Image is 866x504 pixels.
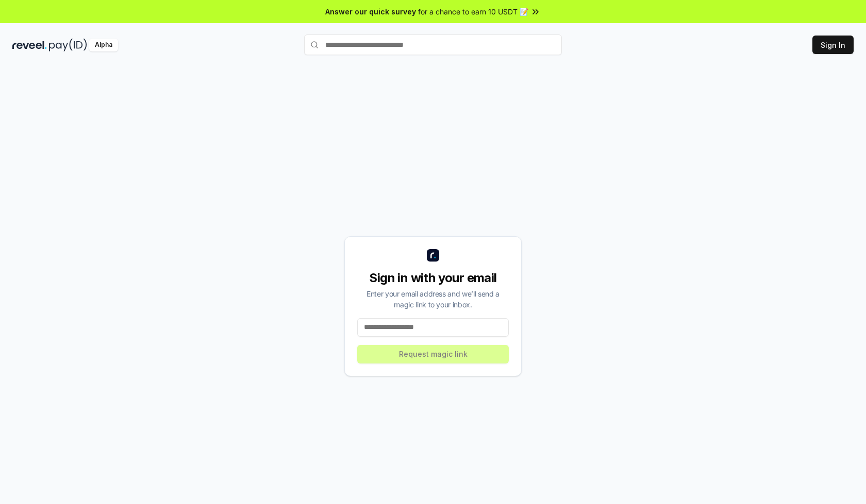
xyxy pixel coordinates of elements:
[427,249,439,262] img: logo_small
[357,270,509,286] div: Sign in with your email
[89,39,118,51] div: Alpha
[49,39,87,51] img: pay_id
[357,288,509,310] div: Enter your email address and we’ll send a magic link to your inbox.
[12,39,47,51] img: reveel_dark
[812,36,854,54] button: Sign In
[325,6,416,17] span: Answer our quick survey
[418,6,528,17] span: for a chance to earn 10 USDT 📝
